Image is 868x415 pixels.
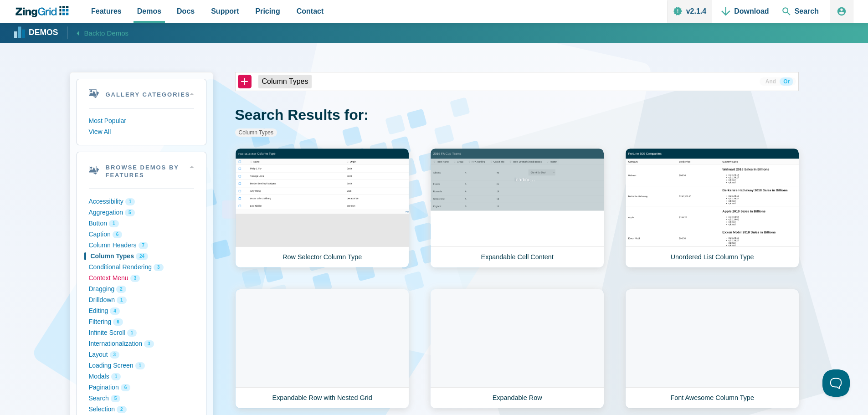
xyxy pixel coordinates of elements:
[89,218,194,229] button: Button 1
[91,5,122,17] span: Features
[238,75,252,88] button: +
[89,240,194,251] button: Column Headers 7
[89,262,194,273] button: Conditional Rendering 3
[625,289,799,409] a: Font Awesome Column Type
[177,5,195,17] span: Docs
[89,196,194,207] button: Accessibility 1
[822,369,850,397] iframe: Toggle Customer Support
[762,77,780,86] button: And
[89,371,194,382] button: Modals 1
[67,26,129,39] a: Backto Demos
[430,148,604,268] a: Expandable Cell Content
[235,289,409,409] a: Expandable Row with Nested Grid
[15,26,58,40] a: Demos
[625,148,799,268] a: Unordered List Column Type
[89,317,194,328] button: Filtering 6
[84,27,129,39] span: Back
[235,128,277,137] strong: Column Types
[89,349,194,360] button: Layout 3
[89,328,194,338] button: Infinite Scroll 1
[297,5,324,17] span: Contact
[430,289,604,409] a: Expandable Row
[211,5,239,17] span: Support
[780,77,793,86] button: Or
[99,29,128,37] span: to Demos
[89,404,194,415] button: Selection 2
[89,229,194,240] button: Caption 6
[77,152,206,189] summary: Browse Demos By Features
[77,79,206,108] summary: Gallery Categories
[258,75,312,88] gallery-filter-tag: Column Types
[89,360,194,371] button: Loading Screen 1
[89,127,194,138] button: View All
[89,207,194,218] button: Aggregation 5
[89,273,194,284] button: Context Menu 3
[89,295,194,306] button: Drilldown 1
[89,393,194,404] button: Search 5
[89,116,194,127] button: Most Popular
[89,284,194,295] button: Dragging 2
[137,5,161,17] span: Demos
[89,382,194,393] button: Pagination 6
[256,5,280,17] span: Pricing
[15,6,73,17] a: ZingChart Logo. Click to return to the homepage
[89,251,194,262] button: Column Types 24
[89,338,194,349] button: Internationalization 3
[235,107,369,123] span: Search Results for:
[235,148,409,268] a: Row Selector Column Type
[89,306,194,317] button: Editing 4
[29,29,58,37] strong: Demos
